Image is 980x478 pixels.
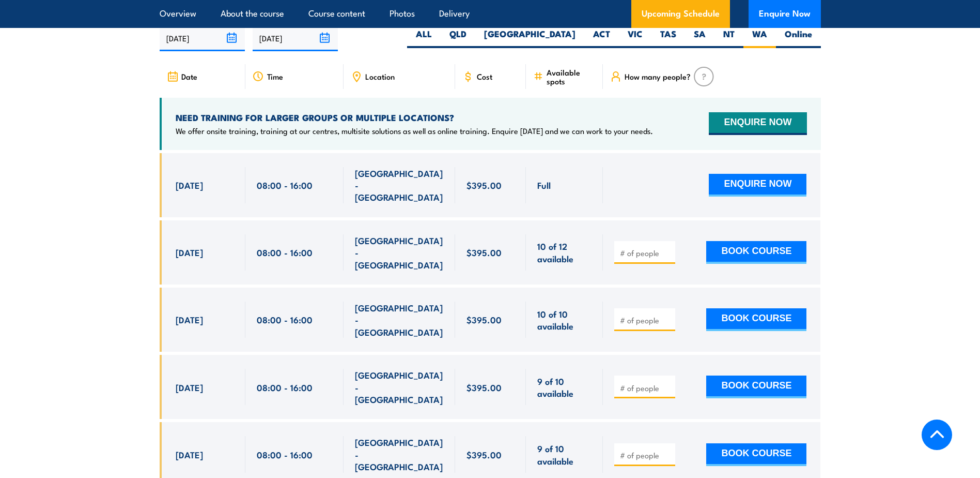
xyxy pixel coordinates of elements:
[355,369,444,405] span: [GEOGRAPHIC_DATA] - [GEOGRAPHIC_DATA]
[466,381,502,393] span: $395.00
[466,313,502,325] span: $395.00
[257,449,313,460] span: 08:00 - 16:00
[355,302,444,338] span: [GEOGRAPHIC_DATA] - [GEOGRAPHIC_DATA]
[547,68,596,85] span: Available spots
[257,179,313,191] span: 08:00 - 16:00
[537,308,592,332] span: 10 of 10 available
[537,442,592,467] span: 9 of 10 available
[176,381,203,393] span: [DATE]
[584,28,619,48] label: ACT
[365,72,395,81] span: Location
[537,179,551,191] span: Full
[620,248,672,258] input: # of people
[743,28,776,48] label: WA
[441,28,475,48] label: QLD
[776,28,821,48] label: Online
[466,449,502,460] span: $395.00
[620,383,672,393] input: # of people
[706,308,806,331] button: BOOK COURSE
[176,246,203,258] span: [DATE]
[176,112,653,123] h4: NEED TRAINING FOR LARGER GROUPS OR MULTIPLE LOCATIONS?
[477,72,492,81] span: Cost
[706,241,806,264] button: BOOK COURSE
[176,449,203,460] span: [DATE]
[537,240,592,264] span: 10 of 12 available
[267,72,283,81] span: Time
[257,246,313,258] span: 08:00 - 16:00
[176,179,203,191] span: [DATE]
[355,167,444,203] span: [GEOGRAPHIC_DATA] - [GEOGRAPHIC_DATA]
[714,28,743,48] label: NT
[620,315,672,325] input: # of people
[181,72,197,81] span: Date
[475,28,584,48] label: [GEOGRAPHIC_DATA]
[355,436,444,472] span: [GEOGRAPHIC_DATA] - [GEOGRAPHIC_DATA]
[176,126,653,136] p: We offer onsite training, training at our centres, multisite solutions as well as online training...
[619,28,651,48] label: VIC
[257,313,313,325] span: 08:00 - 16:00
[176,313,203,325] span: [DATE]
[709,174,806,197] button: ENQUIRE NOW
[466,246,502,258] span: $395.00
[466,179,502,191] span: $395.00
[625,72,691,81] span: How many people?
[651,28,685,48] label: TAS
[709,112,806,135] button: ENQUIRE NOW
[407,28,441,48] label: ALL
[537,375,592,399] span: 9 of 10 available
[706,376,806,398] button: BOOK COURSE
[355,234,444,271] span: [GEOGRAPHIC_DATA] - [GEOGRAPHIC_DATA]
[160,25,245,51] input: From date
[706,443,806,466] button: BOOK COURSE
[257,381,313,393] span: 08:00 - 16:00
[253,25,338,51] input: To date
[685,28,714,48] label: SA
[620,450,672,460] input: # of people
